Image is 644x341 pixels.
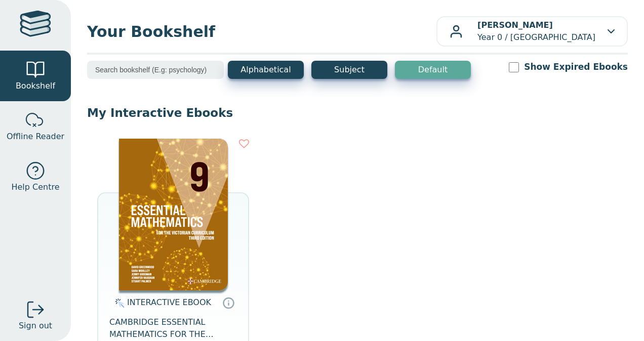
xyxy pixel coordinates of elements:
[11,181,59,193] span: Help Centre
[436,16,628,47] button: [PERSON_NAME]Year 0 / [GEOGRAPHIC_DATA]
[222,296,234,309] a: Interactive eBooks are accessed online via the publisher’s portal. They contain interactive resou...
[16,80,55,92] span: Bookshelf
[395,61,471,79] button: Default
[127,297,211,307] span: INTERACTIVE EBOOK
[7,131,64,143] span: Offline Reader
[228,61,304,79] button: Alphabetical
[109,316,237,340] span: CAMBRIDGE ESSENTIAL MATHEMATICS FOR THE VICTORIAN CURRICULUM YEAR 9 EBOOK 3E
[19,320,52,332] span: Sign out
[477,19,595,44] p: Year 0 / [GEOGRAPHIC_DATA]
[87,20,436,43] span: Your Bookshelf
[524,61,628,73] label: Show Expired Ebooks
[119,139,228,290] img: 04b5599d-fef1-41b0-b233-59aa45d44596.png
[477,20,553,30] b: [PERSON_NAME]
[112,297,125,309] img: interactive.svg
[87,105,628,120] p: My Interactive Ebooks
[311,61,387,79] button: Subject
[87,61,224,79] input: Search bookshelf (E.g: psychology)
